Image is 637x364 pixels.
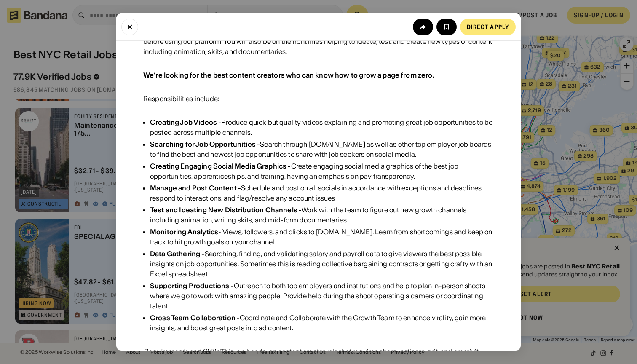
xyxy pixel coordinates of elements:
[150,249,205,258] div: Data Gathering -
[150,162,291,170] div: Creating Engaging Social Media Graphics -
[150,205,494,225] div: Work with the team to figure out new growth channels including animation, writing skits, and mid-...
[150,139,494,159] div: Search through [DOMAIN_NAME] as well as other top employer job boards to find the best and newest...
[150,227,494,247] div: - Views, followers, and clicks to [DOMAIN_NAME]. Learn from shortcomings and keep on track to hit...
[150,183,494,203] div: Schedule and post on all socials in accordance with exceptions and deadlines, respond to interact...
[467,24,509,30] div: Direct Apply
[150,313,494,333] div: Coordinate and Collaborate with the Growth Team to enhance virality, gain more insights, and boos...
[150,249,494,279] div: Searching, finding, and validating salary and payroll data to give viewers the best possible insi...
[121,19,138,35] button: Close
[150,118,221,126] div: Creating Job Videos -
[150,206,302,214] div: Test and Ideating New Distribution Channels -
[150,281,494,311] div: Outreach to both top employers and institutions and help to plan in-person shoots where we go to ...
[150,227,218,236] div: Monitoring Analytics
[143,71,434,79] div: We’re looking for the best content creators who can know how to grow a page from zero.
[150,313,240,322] div: Cross Team Collaboration -
[150,184,241,192] div: Manage and Post Content -
[150,281,234,290] div: Supporting Productions -
[150,161,494,181] div: Create engaging social media graphics of the best job opportunities, apprenticeships, and trainin...
[150,140,260,148] div: Searching for Job Opportunities -
[143,94,219,104] div: Responsibilities include:
[150,117,494,137] div: Produce quick but quality videos explaining and promoting great job opportunities to be posted ac...
[143,347,220,356] em: Requirements and Skills:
